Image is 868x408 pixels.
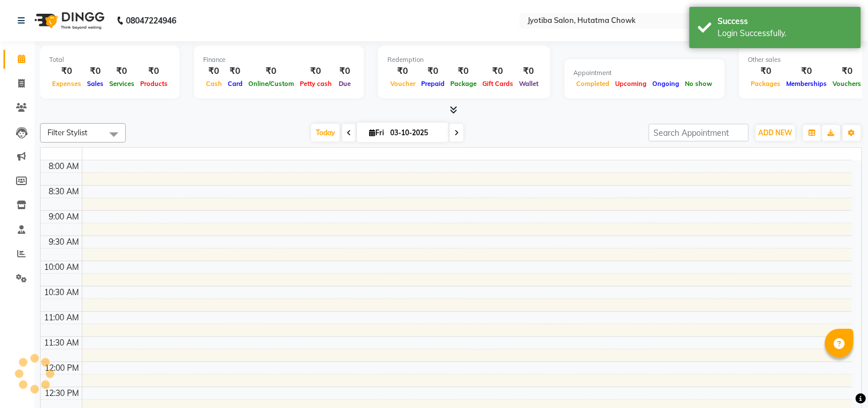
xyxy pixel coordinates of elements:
[84,65,106,78] div: ₹0
[387,55,541,65] div: Redemption
[387,124,444,142] input: 2025-10-03
[447,65,479,78] div: ₹0
[203,80,225,88] span: Cash
[245,80,297,88] span: Online/Custom
[748,65,784,78] div: ₹0
[49,80,84,88] span: Expenses
[574,80,613,88] span: Completed
[335,65,355,78] div: ₹0
[336,80,354,88] span: Due
[47,186,82,198] div: 8:30 AM
[613,80,650,88] span: Upcoming
[830,65,865,78] div: ₹0
[137,65,171,78] div: ₹0
[387,80,418,88] span: Voucher
[49,65,84,78] div: ₹0
[106,65,137,78] div: ₹0
[225,80,245,88] span: Card
[43,387,82,399] div: 12:30 PM
[479,80,516,88] span: Gift Cards
[49,55,171,65] div: Total
[203,65,225,78] div: ₹0
[418,65,447,78] div: ₹0
[479,65,516,78] div: ₹0
[366,128,387,137] span: Fri
[387,65,418,78] div: ₹0
[418,80,447,88] span: Prepaid
[225,65,245,78] div: ₹0
[42,337,82,349] div: 11:30 AM
[748,80,784,88] span: Packages
[42,287,82,299] div: 10:30 AM
[574,68,716,78] div: Appointment
[42,261,82,273] div: 10:00 AM
[47,128,88,137] span: Filter Stylist
[47,160,82,172] div: 8:00 AM
[759,128,792,137] span: ADD NEW
[650,80,683,88] span: Ongoing
[447,80,479,88] span: Package
[830,80,865,88] span: Vouchers
[106,80,137,88] span: Services
[43,362,82,374] div: 12:00 PM
[297,80,335,88] span: Petty cash
[42,312,82,324] div: 11:00 AM
[756,125,795,141] button: ADD NEW
[649,124,749,142] input: Search Appointment
[718,15,853,28] div: Success
[245,65,297,78] div: ₹0
[718,28,853,40] div: Login Successfully.
[126,5,176,37] b: 08047224946
[516,65,541,78] div: ₹0
[311,124,340,142] span: Today
[784,65,830,78] div: ₹0
[203,55,355,65] div: Finance
[47,211,82,223] div: 9:00 AM
[29,5,108,37] img: logo
[784,80,830,88] span: Memberships
[683,80,716,88] span: No show
[47,236,82,248] div: 9:30 AM
[137,80,171,88] span: Products
[297,65,335,78] div: ₹0
[516,80,541,88] span: Wallet
[84,80,106,88] span: Sales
